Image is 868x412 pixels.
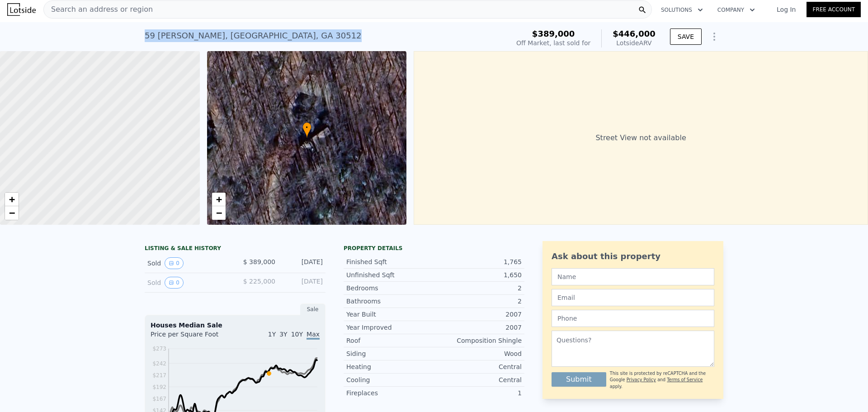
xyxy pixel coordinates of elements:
tspan: $217 [152,372,166,379]
img: Lotside [7,3,36,16]
div: Bathrooms [346,297,434,306]
a: Zoom in [5,193,19,206]
div: Year Built [346,310,434,319]
span: 1Y [268,331,276,338]
div: Sale [300,303,325,315]
button: Show Options [705,28,723,46]
tspan: $192 [152,384,166,390]
div: Property details [344,245,524,252]
input: Email [552,289,714,306]
div: • [302,122,311,138]
div: Siding [346,349,434,358]
div: Price per Square Foot [151,330,235,344]
div: 2 [434,284,522,293]
div: 1,765 [434,257,522,266]
div: Year Improved [346,323,434,332]
a: Terms of Service [667,377,703,382]
tspan: $167 [152,396,166,402]
button: SAVE [670,28,702,45]
span: $446,000 [613,29,656,38]
span: $ 389,000 [243,258,275,265]
div: Composition Shingle [434,336,522,345]
div: Lotside ARV [613,38,656,47]
span: − [9,207,15,218]
button: View historical data [165,277,184,289]
div: Sold [147,257,228,269]
span: 10Y [291,331,303,338]
div: Cooling [346,375,434,384]
button: Submit [552,372,606,387]
span: $ 225,000 [243,278,275,285]
div: Central [434,375,522,384]
div: Roof [346,336,434,345]
span: − [216,207,222,218]
span: + [9,194,15,205]
tspan: $273 [152,346,166,352]
div: 2007 [434,310,522,319]
div: Bedrooms [346,284,434,293]
div: 1 [434,388,522,398]
button: Solutions [654,2,710,18]
div: Heating [346,362,434,371]
div: [DATE] [283,277,323,289]
div: LISTING & SALE HISTORY [145,245,325,254]
input: Name [552,268,714,285]
div: Ask about this property [552,250,714,263]
span: • [302,123,311,132]
button: View historical data [165,257,184,269]
span: Max [307,331,320,340]
a: Privacy Policy [627,377,656,382]
div: [DATE] [283,257,323,269]
div: 59 [PERSON_NAME] , [GEOGRAPHIC_DATA] , GA 30512 [145,29,362,42]
div: Central [434,362,522,371]
span: + [216,194,222,205]
div: 1,650 [434,270,522,279]
button: Company [710,2,762,18]
div: Street View not available [414,51,868,225]
div: Sold [147,277,228,289]
span: 3Y [279,331,287,338]
div: 2007 [434,323,522,332]
div: Finished Sqft [346,257,434,266]
div: Off Market, last sold for [516,38,590,47]
a: Free Account [807,2,861,17]
div: Fireplaces [346,388,434,398]
span: Search an address or region [44,4,153,15]
input: Phone [552,310,714,327]
span: $389,000 [532,29,575,38]
a: Zoom out [212,206,226,220]
a: Log In [766,5,807,14]
a: Zoom out [5,206,19,220]
div: Houses Median Sale [151,321,320,330]
a: Zoom in [212,193,226,206]
div: This site is protected by reCAPTCHA and the Google and apply. [610,370,714,390]
div: Unfinished Sqft [346,270,434,279]
div: 2 [434,297,522,306]
tspan: $242 [152,360,166,367]
div: Wood [434,349,522,358]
